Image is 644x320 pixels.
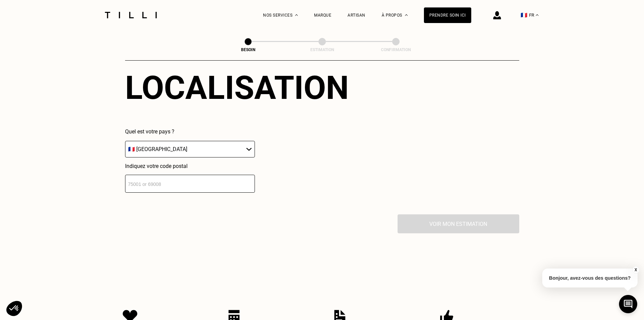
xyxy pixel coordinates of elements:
a: Artisan [348,13,365,18]
p: Quel est votre pays ? [125,128,255,135]
a: Prendre soin ici [424,7,471,23]
button: X [632,266,639,274]
img: Menu déroulant [295,14,298,16]
div: Localisation [125,69,349,107]
img: menu déroulant [536,14,539,16]
img: icône connexion [493,11,501,19]
div: Estimation [288,47,356,52]
img: Menu déroulant à propos [405,14,408,16]
p: Bonjour, avez-vous des questions? [542,269,638,287]
img: Logo du service de couturière Tilli [102,12,159,18]
a: Marque [314,13,331,18]
div: Besoin [214,47,282,52]
input: 75001 or 69008 [125,175,255,193]
p: Indiquez votre code postal [125,163,255,169]
span: 🇫🇷 [521,12,527,18]
div: Confirmation [362,47,430,52]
